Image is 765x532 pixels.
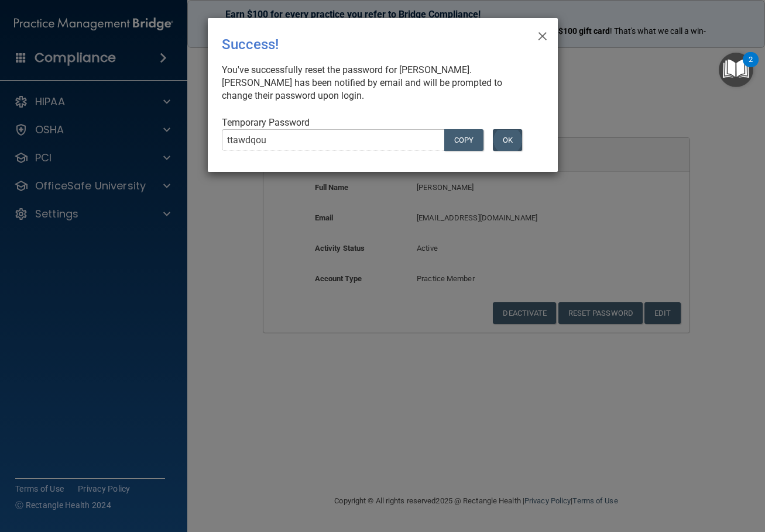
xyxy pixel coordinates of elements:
[537,23,548,46] span: ×
[719,53,753,87] button: Open Resource Center, 2 new notifications
[222,27,496,61] div: Success!
[493,129,522,151] button: OK
[222,64,534,102] div: You've successfully reset the password for [PERSON_NAME]. [PERSON_NAME] has been notified by emai...
[222,117,310,128] span: Temporary Password
[444,129,483,151] button: COPY
[749,60,753,75] div: 2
